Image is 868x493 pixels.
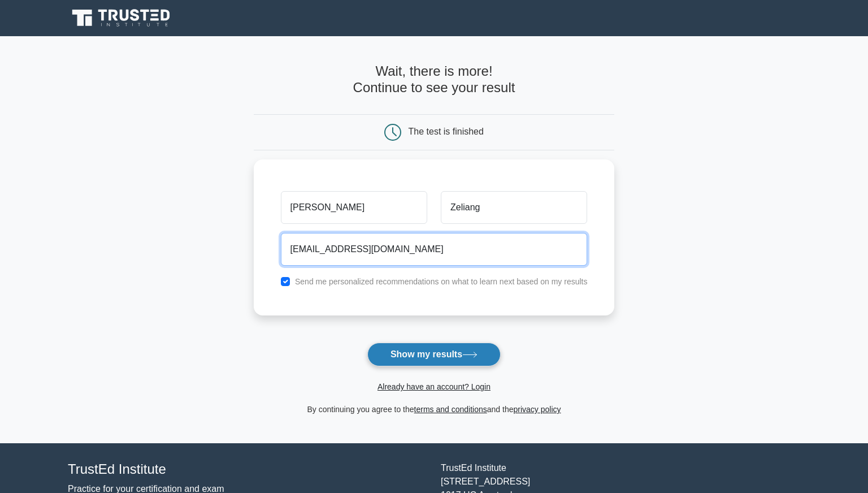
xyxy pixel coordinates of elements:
div: The test is finished [409,127,484,136]
h4: Wait, there is more! Continue to see your result [254,63,615,96]
h4: TrustEd Institute [68,461,427,478]
a: terms and conditions [414,405,487,414]
input: First name [281,191,427,224]
input: Last name [441,191,587,224]
button: Show my results [367,343,501,366]
input: Email [281,233,588,266]
a: Already have an account? Login [377,382,491,391]
div: By continuing you agree to the and the [247,403,622,416]
a: privacy policy [514,405,561,414]
label: Send me personalized recommendations on what to learn next based on my results [295,277,588,286]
